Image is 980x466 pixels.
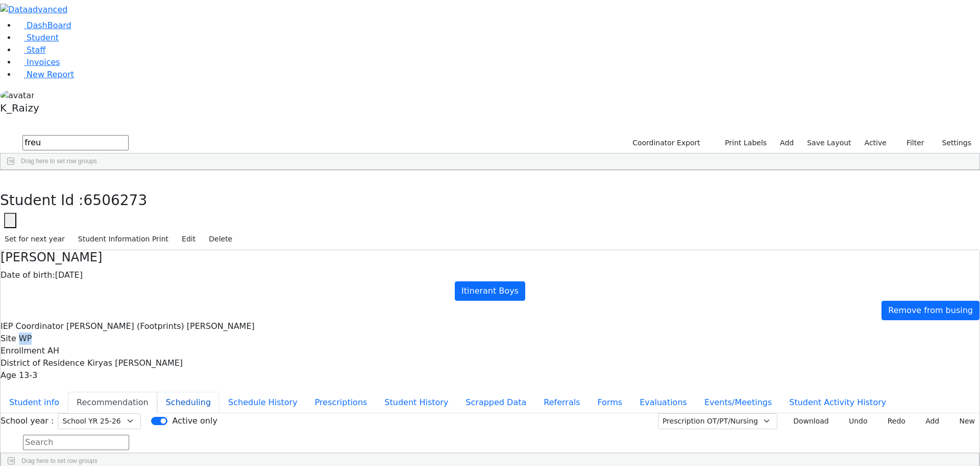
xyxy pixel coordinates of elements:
[16,33,59,42] a: Student
[535,392,589,413] button: Referrals
[1,250,979,265] h4: [PERSON_NAME]
[204,231,237,247] button: Delete
[1,392,68,413] button: Student info
[16,45,45,55] a: Staff
[589,392,631,413] button: Forms
[455,281,525,301] a: Itinerant Boys
[780,392,895,413] button: Student Activity History
[19,370,37,380] span: 13-3
[27,45,45,55] span: Staff
[457,392,535,413] button: Scrapped Data
[1,357,85,369] label: District of Residence
[1,269,979,281] div: [DATE]
[27,33,59,42] span: Student
[775,135,798,151] a: Add
[73,231,173,247] button: Student Information Print
[219,392,306,413] button: Schedule History
[27,20,71,30] span: DashBoard
[838,413,872,429] button: Undo
[1,345,45,357] label: Enrollment
[172,415,217,427] label: Active only
[696,392,780,413] button: Events/Meetings
[27,70,74,79] span: New Report
[22,135,129,150] input: Search
[876,413,910,429] button: Redo
[1,332,16,345] label: Site
[66,321,255,331] span: [PERSON_NAME] (Footprints) [PERSON_NAME]
[84,192,148,209] span: 6506273
[306,392,376,413] button: Prescriptions
[27,57,60,67] span: Invoices
[68,392,157,413] button: Recommendation
[948,413,979,429] button: New
[157,392,219,413] button: Scheduling
[1,369,16,382] label: Age
[781,413,834,429] button: Download
[929,135,976,151] button: Settings
[21,457,97,464] span: Drag here to set row groups
[16,70,74,79] a: New Report
[19,334,32,343] span: WP
[626,135,705,151] button: Coordinator Export
[1,415,54,427] label: School year :
[802,135,855,151] button: Save Layout
[23,435,129,450] input: Search
[881,301,979,320] a: Remove from busing
[1,320,64,332] label: IEP Coordinator
[376,392,457,413] button: Student History
[631,392,696,413] button: Evaluations
[893,135,929,151] button: Filter
[860,135,891,151] label: Active
[1,269,55,281] label: Date of birth:
[21,158,97,165] span: Drag here to set row groups
[914,413,944,429] button: Add
[177,231,200,247] button: Edit
[47,346,59,356] span: AH
[713,135,771,151] button: Print Labels
[87,358,183,368] span: Kiryas [PERSON_NAME]
[888,305,973,315] span: Remove from busing
[16,57,60,67] a: Invoices
[16,20,71,30] a: DashBoard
